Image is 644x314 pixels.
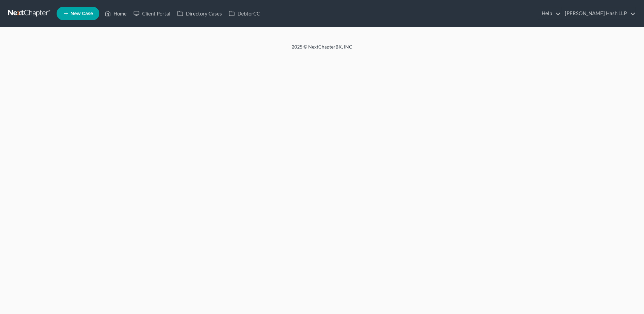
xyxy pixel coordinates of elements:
[538,7,561,20] a: Help
[561,7,636,20] a: [PERSON_NAME] Hash LLP
[130,7,174,20] a: Client Portal
[174,7,225,20] a: Directory Cases
[101,7,130,20] a: Home
[225,7,263,20] a: DebtorCC
[130,43,514,56] div: 2025 © NextChapterBK, INC
[57,7,99,20] new-legal-case-button: New Case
